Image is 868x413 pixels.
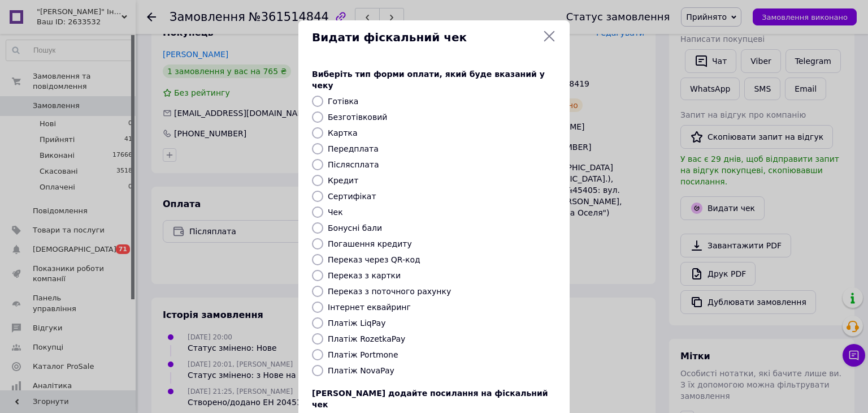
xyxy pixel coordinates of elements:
label: Сертифікат [328,192,376,201]
label: Інтернет еквайринг [328,303,411,312]
label: Післясплата [328,160,379,169]
label: Чек [328,208,343,217]
span: Виберіть тип форми оплати, який буде вказаний у чеку [312,70,545,90]
label: Картка [328,128,358,137]
label: Платіж LiqPay [328,319,385,328]
label: Бонусні бали [328,223,382,233]
label: Платіж Portmone [328,350,398,359]
label: Платіж NovaPay [328,366,394,375]
label: Передплата [328,144,379,153]
label: Переказ з поточного рахунку [328,287,451,296]
label: Погашення кредиту [328,239,412,248]
label: Кредит [328,176,358,185]
label: Безготівковий [328,113,387,122]
span: Видати фіскальний чек [312,29,538,46]
span: [PERSON_NAME] додайте посилання на фіскальний чек [312,389,548,409]
label: Платіж RozetkaPay [328,334,405,343]
label: Переказ з картки [328,271,401,280]
label: Готівка [328,97,358,106]
label: Переказ через QR-код [328,255,420,264]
